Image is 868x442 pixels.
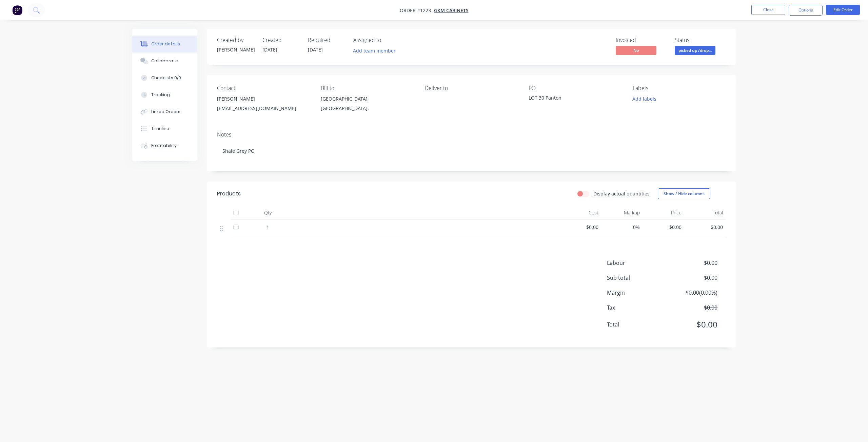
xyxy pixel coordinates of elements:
[132,103,197,120] button: Linked Orders
[645,224,682,231] span: $0.00
[132,36,197,52] button: Order details
[629,94,660,103] button: Add labels
[400,7,434,14] span: Order #1223 -
[353,37,421,43] div: Assigned to
[684,206,726,219] div: Total
[687,224,723,231] span: $0.00
[151,58,178,64] div: Collaborate
[607,303,667,312] span: Tax
[658,188,710,199] button: Show / Hide columns
[321,94,414,113] div: [GEOGRAPHIC_DATA], [GEOGRAPHIC_DATA],
[593,190,650,197] label: Display actual quantities
[607,289,667,297] span: Margin
[321,85,414,91] div: Bill to
[217,37,254,43] div: Created by
[217,94,310,104] div: [PERSON_NAME]
[308,46,323,53] span: [DATE]
[132,69,197,86] button: Checklists 0/0
[321,94,414,116] div: [GEOGRAPHIC_DATA], [GEOGRAPHIC_DATA],
[675,46,715,55] span: picked up /drop...
[217,131,726,138] div: Notes
[151,92,170,98] div: Tracking
[675,37,726,43] div: Status
[751,5,785,15] button: Close
[675,46,715,56] button: picked up /drop...
[633,85,726,91] div: Labels
[151,126,169,132] div: Timeline
[350,46,399,55] button: Add team member
[132,120,197,137] button: Timeline
[667,303,717,312] span: $0.00
[353,46,399,55] button: Add team member
[217,190,241,198] div: Products
[643,206,684,219] div: Price
[667,274,717,282] span: $0.00
[217,141,726,161] div: Shale Grey PC
[607,274,667,282] span: Sub total
[217,104,310,113] div: [EMAIL_ADDRESS][DOMAIN_NAME]
[826,5,860,15] button: Edit Order
[607,259,667,267] span: Labour
[562,224,598,231] span: $0.00
[789,5,823,16] button: Options
[217,46,254,53] div: [PERSON_NAME]
[151,143,177,149] div: Profitability
[616,46,656,55] span: No
[559,206,601,219] div: Cost
[217,85,310,91] div: Contact
[425,85,518,91] div: Deliver to
[308,37,345,43] div: Required
[529,94,613,104] div: LOT 30 Panton
[262,46,277,53] span: [DATE]
[151,41,180,47] div: Order details
[667,318,717,331] span: $0.00
[434,7,469,14] a: GKM Cabinets
[667,259,717,267] span: $0.00
[601,206,643,219] div: Markup
[132,52,197,69] button: Collaborate
[132,86,197,103] button: Tracking
[262,37,300,43] div: Created
[267,224,269,231] span: 1
[217,94,310,116] div: [PERSON_NAME][EMAIL_ADDRESS][DOMAIN_NAME]
[132,137,197,154] button: Profitability
[248,206,288,219] div: Qty
[607,320,667,329] span: Total
[151,75,181,81] div: Checklists 0/0
[12,5,22,15] img: Factory
[151,109,180,115] div: Linked Orders
[616,37,667,43] div: Invoiced
[667,289,717,297] span: $0.00 ( 0.00 %)
[529,85,622,91] div: PO
[604,224,640,231] span: 0%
